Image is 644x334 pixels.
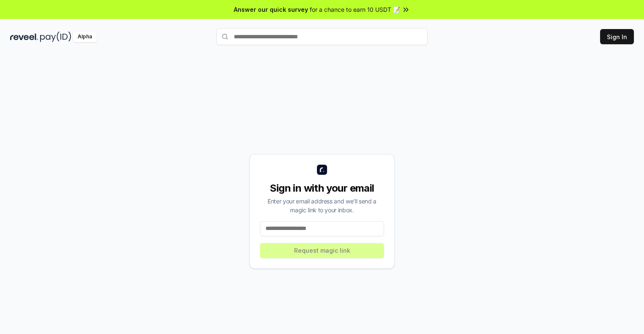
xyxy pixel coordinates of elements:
[73,32,97,42] div: Alpha
[260,197,384,214] div: Enter your email address and we’ll send a magic link to your inbox.
[317,165,327,175] img: logo_small
[310,5,400,14] span: for a chance to earn 10 USDT 📝
[234,5,308,14] span: Answer our quick survey
[40,32,71,42] img: pay_id
[600,29,634,44] button: Sign In
[260,182,384,195] div: Sign in with your email
[10,32,38,42] img: reveel_dark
